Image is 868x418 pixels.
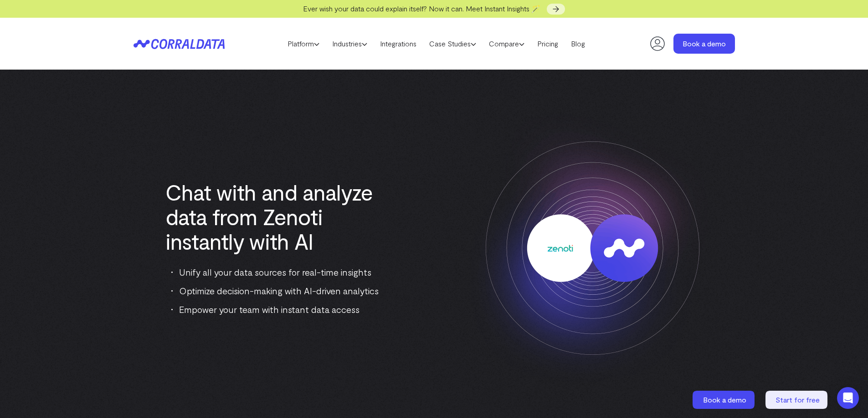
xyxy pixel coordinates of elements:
span: Book a demo [703,395,746,404]
span: Start for free [776,395,820,404]
a: Pricing [531,37,565,50]
a: Book a demo [693,391,756,409]
a: Book a demo [673,34,735,54]
a: Blog [565,37,591,50]
a: Start for free [765,391,829,409]
div: Open Intercom Messenger [837,387,859,409]
a: Platform [281,37,326,50]
a: Integrations [374,37,423,50]
li: Unify all your data sources for real-time insights [171,265,386,279]
a: Industries [326,37,374,50]
li: Empower your team with instant data access [171,302,386,317]
a: Compare [483,37,531,50]
h1: Chat with and analyze data from Zenoti instantly with AI [165,180,386,253]
span: Ever wish your data could explain itself? Now it can. Meet Instant Insights 🪄 [303,4,540,13]
li: Optimize decision-making with AI-driven analytics [171,283,386,298]
a: Case Studies [423,37,483,50]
